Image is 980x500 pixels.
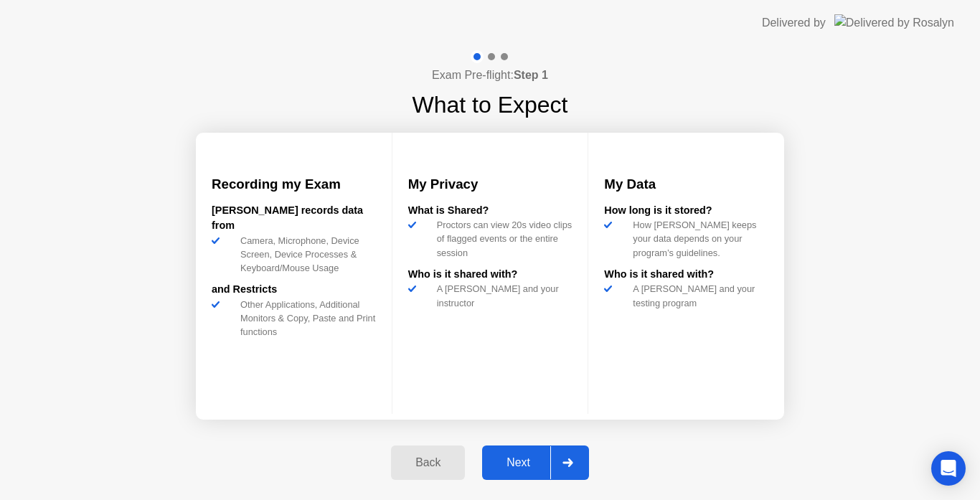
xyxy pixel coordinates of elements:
[235,234,376,275] div: Camera, Microphone, Device Screen, Device Processes & Keyboard/Mouse Usage
[212,203,376,234] div: [PERSON_NAME] records data from
[931,451,966,486] div: Open Intercom Messenger
[431,218,573,260] div: Proctors can view 20s video clips of flagged events or the entire session
[408,203,573,219] div: What is Shared?
[408,174,573,194] h3: My Privacy
[431,282,573,309] div: A [PERSON_NAME] and your instructor
[514,69,548,81] b: Step 1
[482,445,589,480] button: Next
[604,174,768,194] h3: My Data
[235,298,376,339] div: Other Applications, Additional Monitors & Copy, Paste and Print functions
[413,88,568,122] h1: What to Expect
[212,174,376,194] h3: Recording my Exam
[408,267,573,283] div: Who is it shared with?
[604,203,768,219] div: How long is it stored?
[391,445,465,480] button: Back
[762,14,826,32] div: Delivered by
[604,267,768,283] div: Who is it shared with?
[486,456,550,469] div: Next
[395,456,461,469] div: Back
[834,14,954,31] img: Delivered by Rosalyn
[212,282,376,298] div: and Restricts
[627,282,768,309] div: A [PERSON_NAME] and your testing program
[432,67,548,84] h4: Exam Pre-flight:
[627,218,768,260] div: How [PERSON_NAME] keeps your data depends on your program’s guidelines.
